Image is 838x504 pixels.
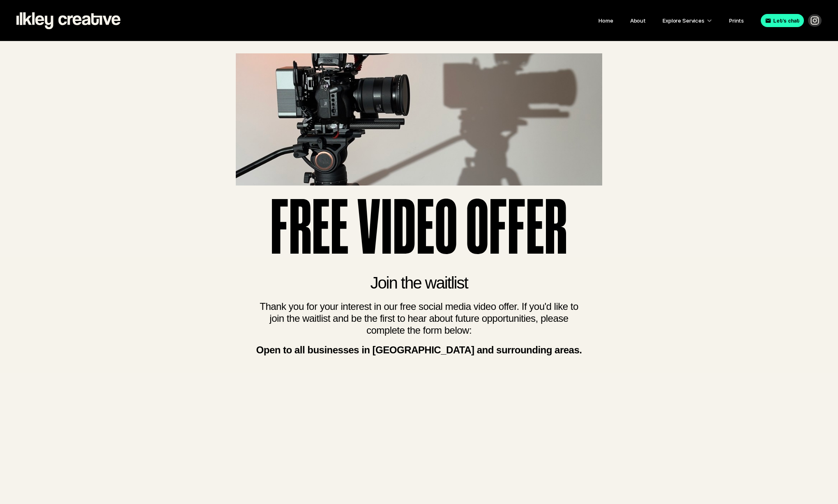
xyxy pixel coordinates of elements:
[255,301,583,336] h2: Thank you for your interest in our free social media video offer. If you'd like to join the waitl...
[256,344,582,355] strong: Open to all businesses in [GEOGRAPHIC_DATA] and surrounding areas.
[663,15,704,26] p: Explore Services
[271,195,568,252] h1: Free video offer
[599,17,613,24] a: Home
[774,15,800,26] p: Let's chat
[761,14,804,27] a: Let's chat
[729,17,744,24] a: Prints
[630,17,646,24] a: About
[255,273,583,293] h2: Join the waitlist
